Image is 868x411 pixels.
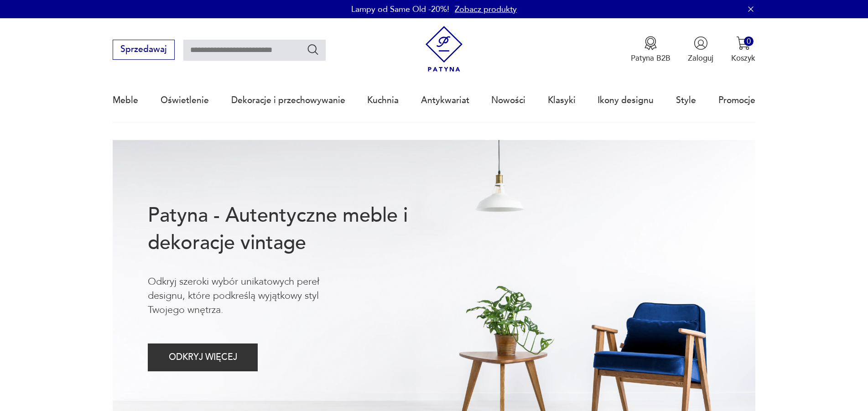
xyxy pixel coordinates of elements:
[113,40,174,60] button: Sprzedawaj
[731,53,755,63] p: Koszyk
[744,36,754,46] div: 0
[548,79,576,121] a: Klasyki
[148,343,258,371] button: ODKRYJ WIĘCEJ
[421,79,469,121] a: Antykwariat
[694,36,708,50] img: Ikonka użytkownika
[644,36,658,50] img: Ikona medalu
[631,36,670,63] button: Patyna B2B
[161,79,209,121] a: Oświetlenie
[631,36,670,63] a: Ikona medaluPatyna B2B
[351,4,449,15] p: Lampy od Same Old -20%!
[631,53,670,63] p: Patyna B2B
[148,202,443,257] h1: Patyna - Autentyczne meble i dekoracje vintage
[688,53,713,63] p: Zaloguj
[148,275,356,317] p: Odkryj szeroki wybór unikatowych pereł designu, które podkreślą wyjątkowy styl Twojego wnętrza.
[421,26,467,72] img: Patyna - sklep z meblami i dekoracjami vintage
[231,79,345,121] a: Dekoracje i przechowywanie
[307,43,320,56] button: Szukaj
[113,79,138,121] a: Meble
[688,36,713,63] button: Zaloguj
[598,79,654,121] a: Ikony designu
[718,79,755,121] a: Promocje
[113,47,174,54] a: Sprzedawaj
[731,36,755,63] button: 0Koszyk
[491,79,525,121] a: Nowości
[148,354,258,362] a: ODKRYJ WIĘCEJ
[455,4,517,15] a: Zobacz produkty
[367,79,399,121] a: Kuchnia
[676,79,696,121] a: Style
[736,36,750,50] img: Ikona koszyka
